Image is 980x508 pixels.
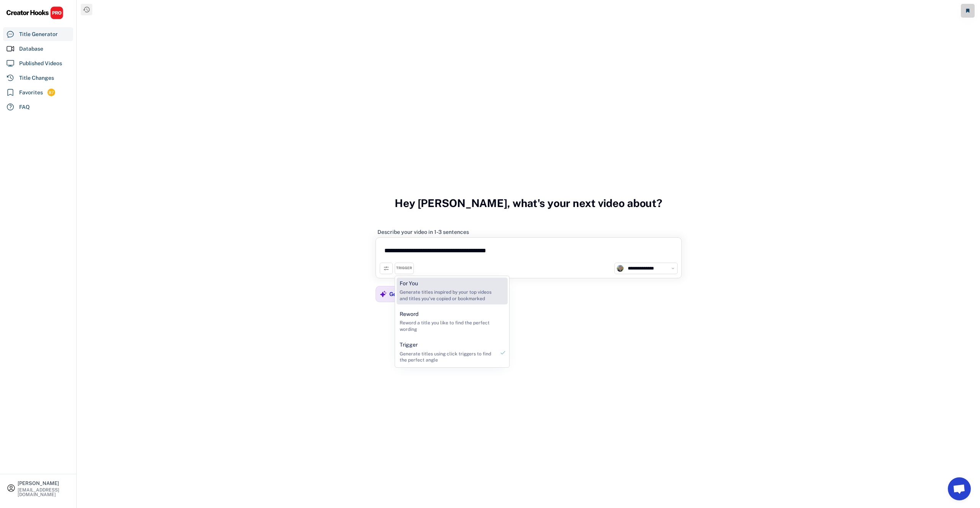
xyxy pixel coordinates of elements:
[19,74,54,82] div: Title Changes
[617,265,624,272] img: channels4_profile.jpg
[400,341,418,349] div: Trigger
[400,289,495,302] div: Generate titles inspired by your top videos and titles you've copied or bookmarked
[19,103,30,111] div: FAQ
[400,351,495,364] div: Generate titles using click triggers to find the perfect angle
[19,89,43,97] div: Favorites
[400,320,495,333] div: Reword a title you like to find the perfect wording
[400,280,418,288] div: For You
[377,229,469,235] div: Describe your video in 1-3 sentences
[18,488,70,497] div: [EMAIL_ADDRESS][DOMAIN_NAME]
[19,45,43,53] div: Database
[19,59,62,67] div: Published Videos
[47,89,55,96] div: 87
[948,477,971,500] a: Open chat
[396,266,412,271] div: TRIGGER
[6,6,64,20] img: CHPRO%20Logo.svg
[395,189,662,218] h3: Hey [PERSON_NAME], what's your next video about?
[18,481,70,486] div: [PERSON_NAME]
[400,311,418,318] div: Reword
[19,30,58,38] div: Title Generator
[389,291,441,298] div: Generate title ideas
